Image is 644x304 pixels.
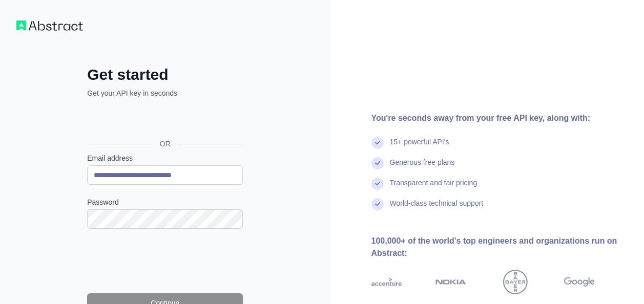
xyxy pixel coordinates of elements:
img: google [564,270,595,294]
img: bayer [503,270,528,294]
img: check mark [371,137,384,149]
div: 15+ powerful API's [390,137,449,157]
div: World-class technical support [390,198,484,219]
div: You're seconds away from your free API key, along with: [371,112,628,124]
label: Email address [87,153,243,163]
img: check mark [371,178,384,190]
label: Password [87,197,243,207]
div: Transparent and fair pricing [390,178,477,198]
img: accenture [371,270,402,294]
img: Workflow [16,20,83,31]
div: 100,000+ of the world's top engineers and organizations run on Abstract: [371,235,628,259]
iframe: reCAPTCHA [87,241,243,281]
iframe: Sign in with Google Button [82,110,246,132]
img: nokia [435,270,466,294]
h2: Get started [87,66,243,84]
div: Generous free plans [390,157,455,178]
img: check mark [371,198,384,210]
span: OR [152,139,179,149]
img: check mark [371,157,384,169]
p: Get your API key in seconds [87,88,243,98]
